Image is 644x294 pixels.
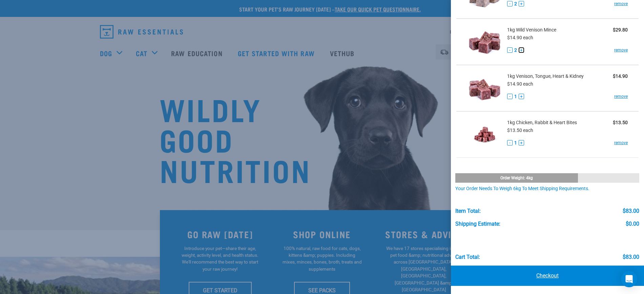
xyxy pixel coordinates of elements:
[623,254,639,260] div: $83.00
[519,140,524,145] button: +
[467,24,502,59] img: Wild Venison Mince
[519,94,524,99] button: +
[455,208,481,214] div: Item Total:
[613,27,628,32] strong: $29.80
[514,93,517,100] span: 1
[507,1,513,6] button: -
[514,47,517,54] span: 2
[507,140,513,145] button: -
[507,47,513,53] button: -
[507,35,533,40] span: $14.90 each
[507,26,556,33] span: 1kg Wild Venison Mince
[519,47,524,53] button: +
[614,47,628,53] a: remove
[507,81,533,87] span: $14.90 each
[455,221,500,227] div: Shipping Estimate:
[614,1,628,7] a: remove
[451,266,644,286] a: Checkout
[514,0,517,7] span: 2
[626,221,639,227] div: $0.00
[614,140,628,146] a: remove
[623,208,639,214] div: $83.00
[455,186,639,191] div: Your order needs to weigh 6kg to meet shipping requirements.
[507,119,577,126] span: 1kg Chicken, Rabbit & Heart Bites
[613,120,628,125] strong: $13.50
[614,93,628,99] a: remove
[507,73,584,80] span: 1kg Venison, Tongue, Heart & Kidney
[519,1,524,6] button: +
[467,117,502,152] img: Chicken, Rabbit & Heart Bites
[455,173,578,183] div: Order weight: 4kg
[507,94,513,99] button: -
[467,71,502,106] img: Venison, Tongue, Heart & Kidney
[613,73,628,79] strong: $14.90
[514,139,517,146] span: 1
[507,128,533,133] span: $13.50 each
[455,254,480,260] div: Cart total:
[621,271,637,287] div: Open Intercom Messenger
